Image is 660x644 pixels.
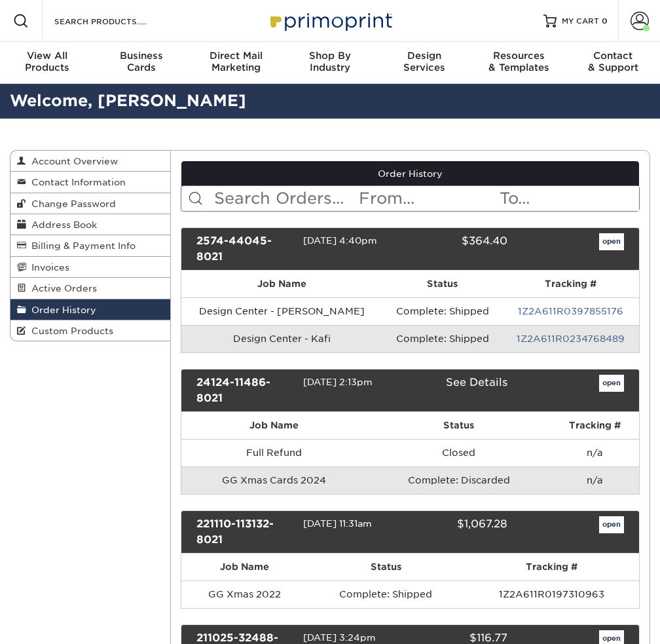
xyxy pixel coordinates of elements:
a: Order History [10,299,170,320]
th: Job Name [181,412,368,439]
div: 221110-113132-8021 [187,516,303,548]
a: Active Orders [10,278,170,299]
span: Change Password [26,199,116,209]
a: 1Z2A611R0234768489 [517,333,625,344]
span: MY CART [562,16,599,27]
td: Complete: Shipped [383,297,503,325]
span: Billing & Payment Info [26,240,136,251]
a: open [599,233,624,250]
td: 1Z2A611R0197310963 [464,580,639,608]
td: Full Refund [181,439,368,466]
span: [DATE] 3:24pm [303,632,376,643]
div: 24124-11486-8021 [187,375,303,406]
a: Direct MailMarketing [189,42,283,84]
input: Search Orders... [213,186,358,211]
a: See Details [446,376,507,388]
th: Status [383,271,503,297]
th: Job Name [181,271,383,297]
a: BusinessCards [94,42,189,84]
input: SEARCH PRODUCTS..... [53,13,181,29]
a: open [599,375,624,392]
div: Industry [283,50,377,73]
a: Change Password [10,193,170,214]
span: Account Overview [26,156,118,166]
input: From... [357,186,498,211]
span: 0 [602,16,608,26]
a: Invoices [10,257,170,278]
span: Order History [26,305,96,315]
span: Contact Information [26,177,126,187]
div: Marketing [189,50,283,73]
th: Tracking # [464,554,639,580]
a: Shop ByIndustry [283,42,377,84]
td: n/a [551,439,639,466]
td: Complete: Discarded [367,466,551,494]
span: [DATE] 11:31am [303,518,372,529]
td: Complete: Shipped [383,325,503,352]
a: Custom Products [10,320,170,341]
div: Services [377,50,471,73]
a: Account Overview [10,151,170,172]
div: & Templates [471,50,566,73]
a: open [599,516,624,533]
span: Contact [566,50,660,62]
div: Cards [94,50,189,73]
span: Direct Mail [189,50,283,62]
th: Tracking # [502,271,639,297]
a: Billing & Payment Info [10,235,170,256]
td: Closed [367,439,551,466]
div: 2574-44045-8021 [187,233,303,265]
span: [DATE] 2:13pm [303,377,373,387]
input: To... [498,186,639,211]
span: Invoices [26,262,69,273]
a: 1Z2A611R0397855176 [518,306,623,316]
span: Shop By [283,50,377,62]
td: GG Xmas Cards 2024 [181,466,368,494]
td: Design Center - Kafi [181,325,383,352]
span: Custom Products [26,326,113,336]
td: Complete: Shipped [308,580,464,608]
a: Address Book [10,214,170,235]
td: n/a [551,466,639,494]
span: Active Orders [26,283,97,294]
span: Resources [471,50,566,62]
div: $1,067.28 [400,516,517,548]
a: Resources& Templates [471,42,566,84]
div: & Support [566,50,660,73]
img: Primoprint [265,7,395,35]
span: Design [377,50,471,62]
span: Address Book [26,219,97,230]
th: Status [367,412,551,439]
span: Business [94,50,189,62]
th: Job Name [181,554,308,580]
a: Contact Information [10,172,170,193]
a: DesignServices [377,42,471,84]
th: Tracking # [551,412,639,439]
td: GG Xmas 2022 [181,580,308,608]
a: Order History [181,161,640,186]
div: $364.40 [400,233,517,265]
span: [DATE] 4:40pm [303,235,377,246]
a: Contact& Support [566,42,660,84]
th: Status [308,554,464,580]
td: Design Center - [PERSON_NAME] [181,297,383,325]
